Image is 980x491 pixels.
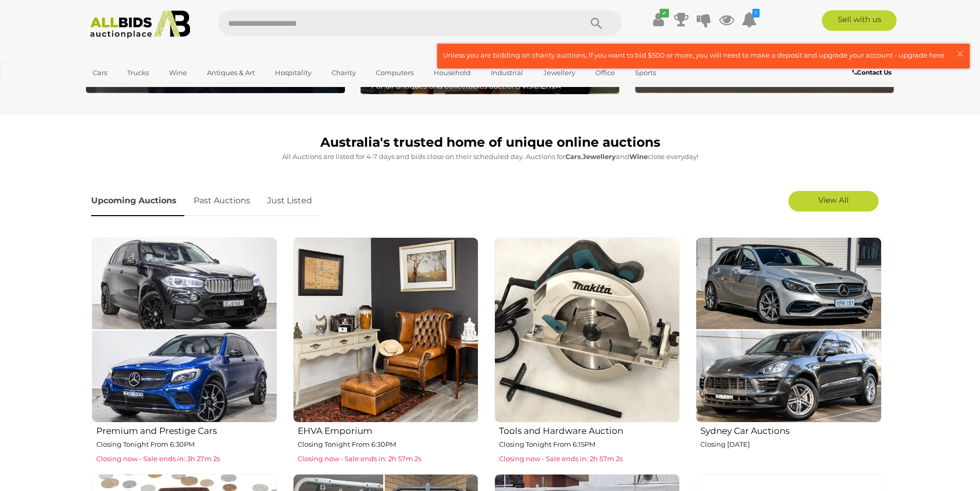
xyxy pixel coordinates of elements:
[268,64,318,81] a: Hospitality
[91,237,277,466] a: Premium and Prestige Cars Closing Tonight From 6:30PM Closing now - Sale ends in: 3h 27m 2s
[494,237,680,423] img: Tools and Hardware Auction
[818,195,849,205] span: View All
[629,152,648,161] strong: Wine
[571,10,622,36] button: Search
[499,439,680,450] p: Closing Tonight From 6:15PM
[700,424,881,436] h2: Sydney Car Auctions
[96,439,277,450] p: Closing Tonight From 6:30PM
[96,424,277,436] h2: Premium and Prestige Cars
[298,424,478,436] h2: EHVA Emporium
[298,439,478,450] p: Closing Tonight From 6:30PM
[742,10,757,29] a: 1
[200,64,262,81] a: Antiques & Art
[86,81,173,98] a: [GEOGRAPHIC_DATA]
[484,64,530,81] a: Industrial
[369,64,420,81] a: Computers
[325,64,363,81] a: Charity
[852,68,891,76] b: Contact Us
[499,454,623,463] span: Closing now - Sale ends in: 2h 57m 2s
[162,64,194,81] a: Wine
[700,439,881,450] p: Closing [DATE]
[186,186,258,216] a: Past Auctions
[499,424,680,436] h2: Tools and Hardware Auction
[695,237,881,466] a: Sydney Car Auctions Closing [DATE]
[91,135,889,150] h1: Australia's trusted home of unique online auctions
[651,10,666,29] a: ✔
[955,44,965,64] span: ×
[121,64,156,81] a: Trucks
[589,64,622,81] a: Office
[298,454,421,463] span: Closing now - Sale ends in: 2h 57m 2s
[582,152,616,161] strong: Jewellery
[84,10,196,39] img: Allbids.com.au
[293,237,478,466] a: EHVA Emporium Closing Tonight From 6:30PM Closing now - Sale ends in: 2h 57m 2s
[822,10,897,31] a: Sell with us
[86,64,114,81] a: Cars
[260,186,320,216] a: Just Listed
[427,64,477,81] a: Household
[752,9,760,17] i: 1
[537,64,582,81] a: Jewellery
[293,237,478,423] img: EHVA Emporium
[660,9,669,17] i: ✔
[96,454,220,463] span: Closing now - Sale ends in: 3h 27m 2s
[91,151,889,163] p: All Auctions are listed for 4-7 days and bids close on their scheduled day. Auctions for , and cl...
[92,237,277,423] img: Premium and Prestige Cars
[565,152,581,161] strong: Cars
[852,67,894,78] a: Contact Us
[494,237,680,466] a: Tools and Hardware Auction Closing Tonight From 6:15PM Closing now - Sale ends in: 2h 57m 2s
[696,237,881,423] img: Sydney Car Auctions
[91,186,184,216] a: Upcoming Auctions
[788,191,879,212] a: View All
[628,64,663,81] a: Sports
